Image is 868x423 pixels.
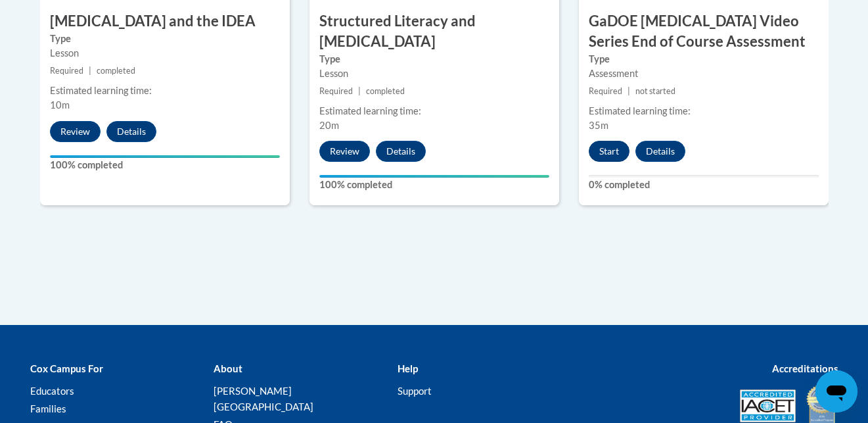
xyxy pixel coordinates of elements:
[50,155,280,158] div: Your progress
[309,11,559,52] h3: Structured Literacy and [MEDICAL_DATA]
[635,86,675,96] span: not started
[89,66,91,76] span: |
[589,86,622,96] span: Required
[319,66,549,81] div: Lesson
[319,178,549,192] label: 100% completed
[772,362,838,374] b: Accreditations
[319,86,353,96] span: Required
[50,32,280,46] label: Type
[319,104,549,118] div: Estimated learning time:
[589,66,819,81] div: Assessment
[398,362,418,374] b: Help
[635,141,685,162] button: Details
[628,86,630,96] span: |
[30,385,74,397] a: Educators
[366,86,405,96] span: completed
[319,175,549,178] div: Your progress
[50,84,280,98] div: Estimated learning time:
[589,104,819,118] div: Estimated learning time:
[319,52,549,66] label: Type
[30,362,103,374] b: Cox Campus For
[214,362,242,374] b: About
[358,86,361,96] span: |
[376,141,426,162] button: Details
[50,99,70,111] span: 10m
[40,11,290,32] h3: [MEDICAL_DATA] and the IDEA
[398,385,432,397] a: Support
[50,46,280,61] div: Lesson
[589,52,819,66] label: Type
[579,11,829,52] h3: GaDOE [MEDICAL_DATA] Video Series End of Course Assessment
[589,178,819,192] label: 0% completed
[50,121,101,142] button: Review
[97,66,135,76] span: completed
[815,370,857,412] iframe: Button to launch messaging window
[214,385,313,412] a: [PERSON_NAME][GEOGRAPHIC_DATA]
[319,120,339,131] span: 20m
[50,158,280,172] label: 100% completed
[50,66,83,76] span: Required
[740,389,796,422] img: Accredited IACET® Provider
[319,141,370,162] button: Review
[106,121,156,142] button: Details
[589,120,608,131] span: 35m
[30,403,66,414] a: Families
[589,141,629,162] button: Start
